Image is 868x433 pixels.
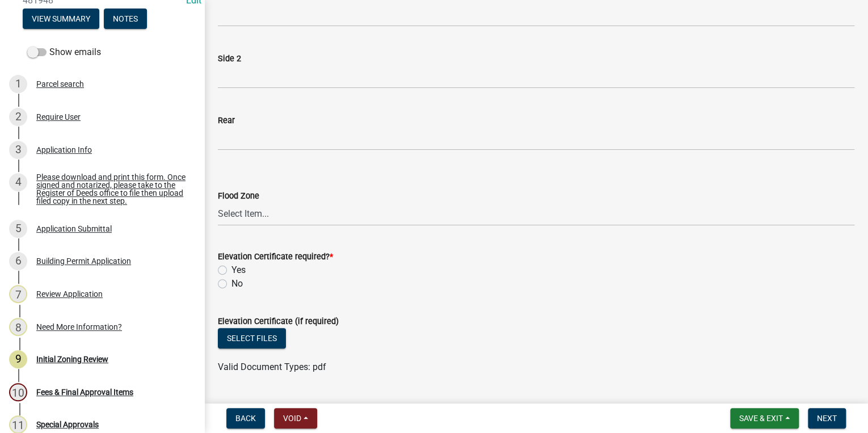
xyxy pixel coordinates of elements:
[36,355,108,363] div: Initial Zoning Review
[36,113,81,121] div: Require User
[808,408,846,428] button: Next
[218,192,259,200] label: Flood Zone
[235,414,256,423] span: Back
[9,252,27,270] div: 6
[231,263,246,277] label: Yes
[218,117,235,125] label: Rear
[730,408,799,428] button: Save & Exit
[36,323,122,331] div: Need More Information?
[9,75,27,93] div: 1
[23,9,99,29] button: View Summary
[104,15,147,24] wm-modal-confirm: Notes
[9,383,27,401] div: 10
[9,141,27,159] div: 3
[9,108,27,126] div: 2
[218,55,241,63] label: Side 2
[36,80,84,88] div: Parcel search
[739,414,783,423] span: Save & Exit
[283,414,301,423] span: Void
[36,388,133,396] div: Fees & Final Approval Items
[23,15,99,24] wm-modal-confirm: Summary
[218,318,339,326] label: Elevation Certificate (if required)
[226,408,265,428] button: Back
[218,328,286,348] button: Select files
[9,285,27,303] div: 7
[36,225,112,233] div: Application Submittal
[218,253,333,261] label: Elevation Certificate required?
[9,350,27,368] div: 9
[274,408,317,428] button: Void
[36,257,131,265] div: Building Permit Application
[36,421,99,428] div: Special Approvals
[27,45,101,59] label: Show emails
[9,318,27,336] div: 8
[817,414,837,423] span: Next
[218,361,326,372] span: Valid Document Types: pdf
[104,9,147,29] button: Notes
[9,220,27,238] div: 5
[36,290,103,298] div: Review Application
[36,173,186,205] div: Please download and print this form. Once signed and notarized, please take to the Register of De...
[231,277,243,291] label: No
[9,173,27,191] div: 4
[36,146,92,154] div: Application Info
